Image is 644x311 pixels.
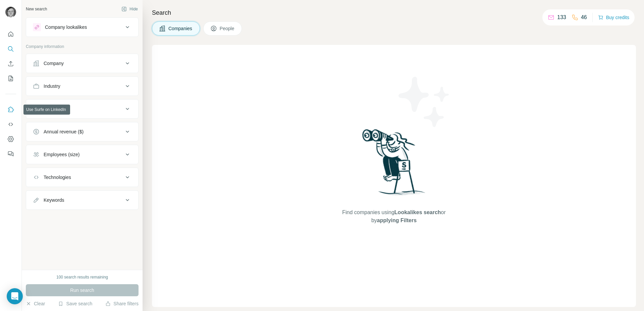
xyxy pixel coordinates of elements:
button: HQ location [26,101,138,117]
div: Industry [44,83,60,89]
p: Company information [26,44,139,50]
h4: Search [152,8,636,17]
p: 46 [581,13,587,21]
button: Search [5,43,16,55]
div: Technologies [44,174,71,181]
button: Hide [117,4,143,14]
button: Share filters [105,300,139,307]
button: Feedback [5,148,16,160]
img: Avatar [5,7,16,17]
div: 100 search results remaining [56,274,108,280]
div: New search [26,6,47,12]
button: Save search [58,300,92,307]
button: Dashboard [5,133,16,145]
div: HQ location [44,106,68,112]
div: Open Intercom Messenger [7,288,23,304]
button: My lists [5,72,16,84]
button: Industry [26,78,138,94]
button: Annual revenue ($) [26,124,138,140]
button: Use Surfe on LinkedIn [5,104,16,116]
div: Keywords [44,197,64,203]
div: Employees (size) [44,151,79,158]
button: Clear [26,300,45,307]
p: 133 [557,13,566,21]
button: Company [26,55,138,71]
span: applying Filters [377,217,417,223]
img: Surfe Illustration - Woman searching with binoculars [359,127,429,202]
div: Annual revenue ($) [44,128,84,135]
div: Company lookalikes [45,24,87,30]
button: Company lookalikes [26,19,138,35]
button: Keywords [26,192,138,208]
span: Lookalikes search [394,209,441,215]
button: Quick start [5,28,16,40]
button: Employees (size) [26,146,138,163]
span: Find companies using or by [340,208,447,225]
span: Companies [168,25,193,32]
span: People [220,25,235,32]
div: Company [44,60,64,67]
button: Use Surfe API [5,118,16,130]
button: Technologies [26,169,138,185]
img: Surfe Illustration - Stars [394,72,454,132]
button: Buy credits [598,13,629,22]
button: Enrich CSV [5,58,16,70]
